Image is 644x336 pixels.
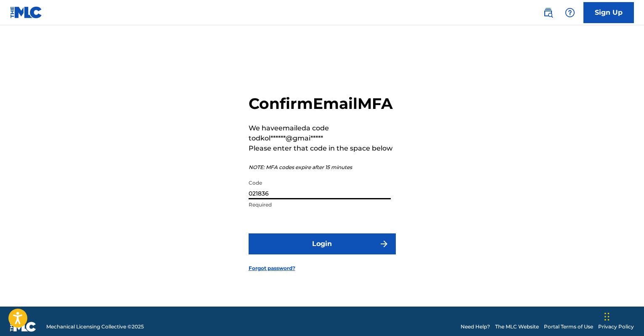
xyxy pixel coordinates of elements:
[543,8,553,18] img: search
[10,322,36,332] img: logo
[602,296,644,336] iframe: Chat Widget
[540,4,557,21] a: Public Search
[544,323,593,331] a: Portal Terms of Use
[10,6,42,19] img: MLC Logo
[249,164,396,171] p: NOTE: MFA codes expire after 15 minutes
[565,8,575,18] img: help
[249,143,396,153] p: Please enter that code in the space below
[604,304,610,329] div: Drag
[562,4,578,21] div: Help
[249,201,391,209] p: Required
[249,265,295,272] a: Forgot password?
[249,94,396,113] h2: Confirm Email MFA
[598,323,634,331] a: Privacy Policy
[249,233,396,254] button: Login
[461,323,490,331] a: Need Help?
[583,2,634,23] a: Sign Up
[495,323,539,331] a: The MLC Website
[46,323,144,331] span: Mechanical Licensing Collective © 2025
[379,239,389,249] img: f7272a7cc735f4ea7f67.svg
